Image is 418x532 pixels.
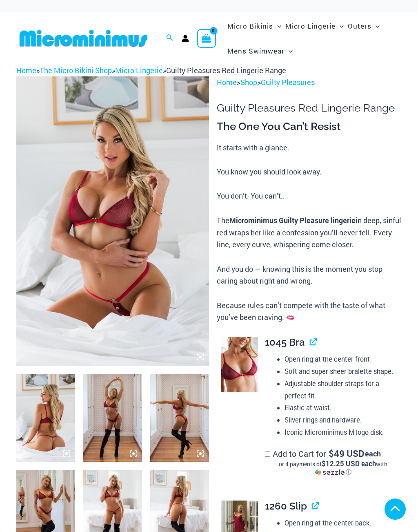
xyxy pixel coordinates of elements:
[227,40,285,61] span: Mens Swimwear
[40,65,112,75] a: The Micro Bikini Shop
[329,447,334,459] span: $
[365,449,381,458] span: each
[217,120,402,134] h3: The One You Can’t Resist
[285,426,402,438] li: Iconic Microminimus M logo disk.
[285,378,402,402] li: Adjustable shoulder straps for a perfect fit.
[285,16,336,36] span: Micro Lingerie
[265,336,305,348] span: 1045 Bra
[265,460,402,476] div: or 4 payments of with
[285,365,402,378] li: Soft and super sheer bralette shape.
[166,33,173,44] a: Search icon link
[273,16,281,36] span: Menu Toggle
[229,215,356,225] b: Microminimus Guilty Pleasure lingerie
[240,77,257,87] a: Shop
[285,414,402,426] li: Silver rings and hardware.
[16,76,209,366] img: Guilty Pleasures Red 1045 Bra 689 Micro
[115,65,163,75] a: Micro Lingerie
[285,517,402,529] li: Open ring at the center back.
[322,459,376,468] span: $12.25 USD each
[217,102,402,114] h1: Guilty Pleasures Red Lingerie Range
[16,65,286,75] span: » » »
[329,449,364,458] span: 49 USD
[225,13,283,38] a: Micro BikinisMenu ToggleMenu Toggle
[265,500,307,512] span: 1260 Slip
[16,29,151,47] img: MM SHOP LOGO FLAT
[16,374,75,462] img: Guilty Pleasures Red 1045 Bra 689 Micro
[336,16,344,36] span: Menu Toggle
[224,12,402,65] nav: Site Navigation
[217,77,237,87] a: Home
[346,13,382,38] a: OutersMenu ToggleMenu Toggle
[261,77,315,87] a: Guilty Pleasures
[166,65,286,75] span: Guilty Pleasures Red Lingerie Range
[285,40,293,61] span: Menu Toggle
[265,452,270,457] input: Add to Cart for$49 USD eachor 4 payments of$12.25 USD eachwithSezzle Click to learn more about Se...
[83,374,142,462] img: Guilty Pleasures Red 1045 Bra 6045 Thong
[285,402,402,414] li: Elastic at waist.
[197,29,216,48] a: View Shopping Cart, empty
[217,142,402,324] p: It starts with a glance. You know you should look away. You don’t. You can’t.. The in deep, sinfu...
[265,448,402,476] label: Add to Cart for
[265,460,402,476] div: or 4 payments of$12.25 USD eachwithSezzle Click to learn more about Sezzle
[150,374,209,462] img: Guilty Pleasures Red 1045 Bra 6045 Thong
[217,76,402,89] p: > >
[182,35,189,42] a: Account icon link
[283,13,346,38] a: Micro LingerieMenu ToggleMenu Toggle
[16,65,36,75] a: Home
[285,353,402,365] li: Open ring at the center front
[371,16,380,36] span: Menu Toggle
[225,38,295,63] a: Mens SwimwearMenu ToggleMenu Toggle
[348,16,371,36] span: Outers
[315,469,345,476] img: Sezzle
[221,337,258,392] img: Guilty Pleasures Red 1045 Bra
[227,16,273,36] span: Micro Bikinis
